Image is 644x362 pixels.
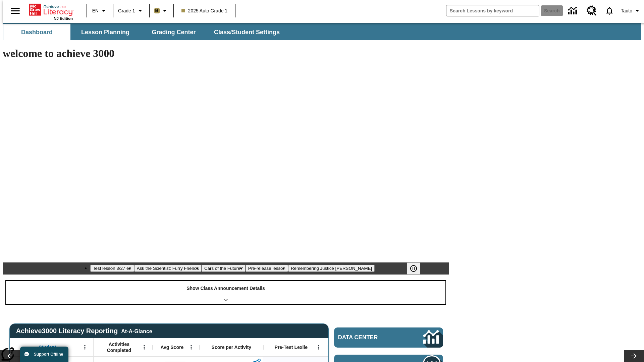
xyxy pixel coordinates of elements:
button: Boost Class color is light brown. Change class color [152,5,171,17]
span: EN [92,7,99,14]
div: SubNavbar [3,24,286,40]
button: Support Offline [20,347,68,362]
button: Class/Student Settings [209,24,285,40]
button: Dashboard [3,24,70,40]
button: Grading Center [140,24,207,40]
button: Language: EN, Select a language [89,5,111,17]
span: Grade 1 [118,7,135,14]
span: Tauto [621,7,632,14]
button: Slide 2 Ask the Scientist: Furry Friends [134,265,202,272]
span: 2025 Auto Grade 1 [181,7,228,14]
p: Show Class Announcement Details [186,285,265,292]
h1: welcome to achieve 3000 [3,47,449,60]
span: Activities Completed [97,341,141,353]
span: NJ Edition [54,16,73,20]
span: Achieve3000 Literacy Reporting [16,327,152,335]
span: Support Offline [34,352,63,357]
button: Lesson Planning [72,24,139,40]
button: Slide 4 Pre-release lesson [246,265,288,272]
div: Home [29,2,73,20]
button: Grade: Grade 1, Select a grade [115,5,147,17]
div: Show Class Announcement Details [6,281,445,304]
a: Data Center [334,327,443,348]
button: Open side menu [5,1,25,21]
button: Open Menu [186,342,196,352]
button: Open Menu [139,342,149,352]
button: Open Menu [80,342,90,352]
div: At-A-Glance [121,327,152,335]
span: B [155,6,159,15]
span: Student [39,344,56,350]
a: Resource Center, Will open in new tab [583,2,601,20]
button: Pause [407,262,420,275]
button: Slide 1 Test lesson 3/27 en [90,265,134,272]
span: Pre-Test Lexile [275,344,308,350]
a: Home [29,3,73,16]
button: Slide 5 Remembering Justice O'Connor [288,265,375,272]
div: Pause [407,262,427,275]
a: Data Center [564,2,583,20]
button: Lesson carousel, Next [624,350,644,362]
button: Profile/Settings [618,5,644,17]
button: Slide 3 Cars of the Future? [202,265,246,272]
span: Score per Activity [212,344,252,350]
div: SubNavbar [3,23,641,40]
a: Notifications [601,2,618,19]
input: search field [446,5,539,16]
button: Open Menu [314,342,324,352]
span: Avg Score [160,344,183,350]
span: Data Center [338,334,401,341]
